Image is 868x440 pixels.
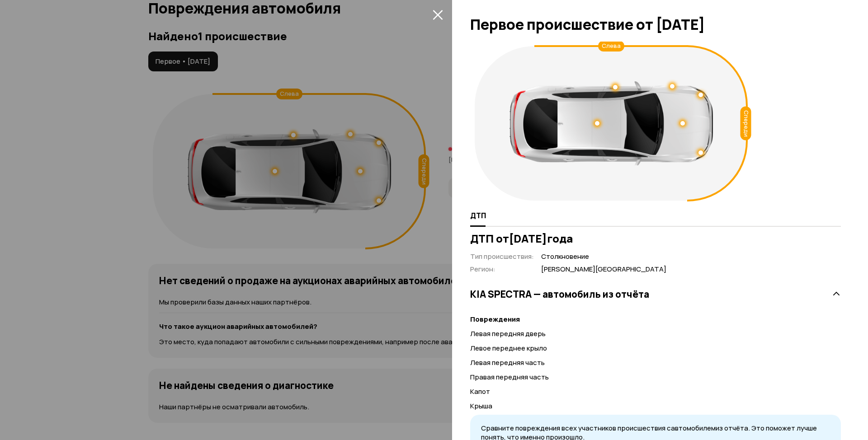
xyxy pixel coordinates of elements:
[470,401,841,411] p: Крыша
[470,211,486,220] span: ДТП
[470,288,649,300] h3: KIA SPECTRA — автомобиль из отчёта
[470,232,841,245] h3: ДТП от [DATE] года
[470,264,495,274] span: Регион :
[470,387,841,397] p: Капот
[741,107,751,140] div: Спереди
[470,343,841,353] p: Левое переднее крыло
[470,314,520,324] strong: Повреждения
[470,372,841,382] p: Правая передняя часть
[541,265,666,274] span: [PERSON_NAME][GEOGRAPHIC_DATA]
[598,41,624,51] div: Слева
[541,252,666,262] span: Столкновение
[470,329,841,339] p: Левая передняя дверь
[470,252,534,261] span: Тип происшествия :
[470,358,841,368] p: Левая передняя часть
[430,7,445,22] button: закрыть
